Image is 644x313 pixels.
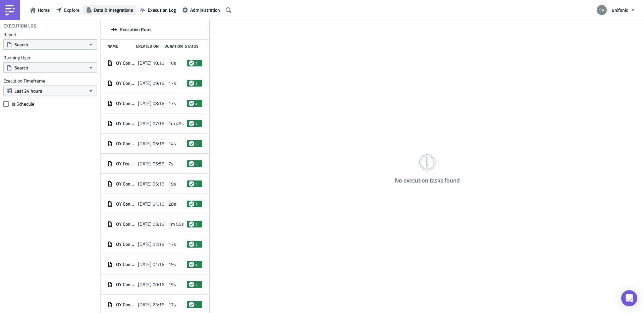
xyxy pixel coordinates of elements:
[189,242,194,247] span: success
[138,221,164,227] span: [DATE] 03:16
[185,44,199,49] div: Status
[196,201,200,207] span: success
[138,161,164,167] span: [DATE] 05:56
[116,100,135,106] span: OY Conversation Messages Freshness
[138,80,164,86] span: [DATE] 09:16
[196,161,200,166] span: success
[38,6,50,13] span: Home
[116,181,135,187] span: OY Conversation Messages Freshness
[138,241,164,247] span: [DATE] 02:16
[53,5,83,15] button: Explore
[138,181,164,187] span: [DATE] 05:16
[14,64,28,71] span: Search
[138,141,164,147] span: [DATE] 06:16
[168,120,184,126] span: 1m 45s
[3,39,97,50] button: Search
[148,6,176,13] span: Execution Log
[138,281,164,288] span: [DATE] 00:16
[189,121,194,126] span: success
[3,62,97,73] button: Search
[116,161,135,167] span: OY Freshness of aggregate.fact_sms_consumption_aggregate
[190,6,220,13] span: Administration
[168,181,176,187] span: 19s
[189,141,194,146] span: success
[196,101,200,106] span: success
[14,87,42,94] span: Last 24 hours
[168,100,176,106] span: 17s
[168,221,184,227] span: 1m 55s
[196,141,200,146] span: success
[83,5,137,15] button: Data & Integrations
[116,302,135,308] span: OY Conversation Messages Freshness
[196,60,200,66] span: success
[196,81,200,86] span: success
[3,78,97,84] label: Execution Timeframe
[189,262,194,267] span: success
[116,80,135,86] span: OY Conversation Messages Freshness
[14,41,28,48] span: Search
[196,242,200,247] span: success
[137,5,179,15] button: Execution Log
[168,281,176,288] span: 19s
[196,121,200,126] span: success
[94,6,133,13] span: Data & Integrations
[196,181,200,187] span: success
[196,302,200,307] span: success
[138,261,164,267] span: [DATE] 01:16
[3,101,97,107] label: Is Schedule
[196,262,200,267] span: success
[120,27,152,33] span: Execution Runs
[196,221,200,227] span: success
[138,100,164,106] span: [DATE] 08:16
[138,201,164,207] span: [DATE] 04:16
[189,282,194,287] span: success
[168,241,176,247] span: 17s
[116,201,135,207] span: OY Conversation Messages Freshness
[138,302,164,308] span: [DATE] 23:16
[138,60,164,66] span: [DATE] 10:16
[189,161,194,166] span: success
[3,55,97,61] label: Running User
[168,161,173,167] span: 7s
[189,221,194,227] span: success
[168,261,176,267] span: 19s
[3,23,37,29] h4: Execution Log
[138,120,164,126] span: [DATE] 07:16
[116,141,135,147] span: OY Conversation Messages Freshness
[395,177,460,184] h4: No execution tasks found
[64,6,79,13] span: Explore
[189,302,194,307] span: success
[168,201,176,207] span: 28s
[621,290,637,306] div: Open Intercom Messenger
[116,120,135,126] span: OY Conversation Messages Freshness
[612,6,628,13] span: unifonic
[168,60,176,66] span: 16s
[116,261,135,267] span: OY Conversation Messages Freshness
[168,302,176,308] span: 17s
[164,44,181,49] div: Duration
[27,5,53,15] button: Home
[189,81,194,86] span: success
[5,5,15,15] img: PushMetrics
[168,141,176,147] span: 14s
[168,80,176,86] span: 17s
[189,201,194,207] span: success
[116,221,135,227] span: OY Conversation Messages Freshness
[596,4,607,16] img: Avatar
[3,32,97,38] label: Report
[196,282,200,287] span: success
[3,86,97,96] button: Last 24 hours
[116,281,135,288] span: OY Conversation Messages Freshness
[189,101,194,106] span: success
[116,241,135,247] span: OY Conversation Messages Freshness
[107,44,132,49] div: Name
[116,60,135,66] span: OY Conversation Messages Freshness
[189,60,194,66] span: success
[136,44,161,49] div: Created On
[179,5,223,15] button: Administration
